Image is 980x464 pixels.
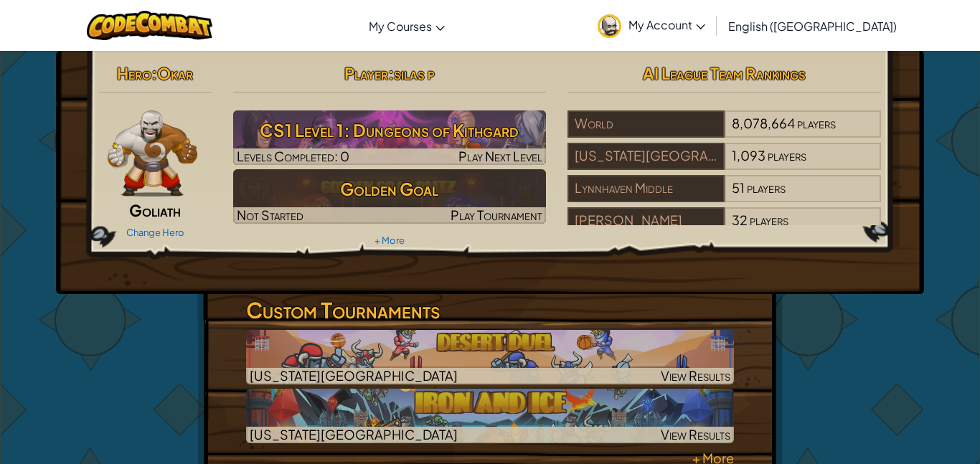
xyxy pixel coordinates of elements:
span: Play Next Level [458,148,542,164]
span: players [750,212,788,228]
span: AI League Team Rankings [643,63,806,83]
a: My Account [590,3,712,48]
a: [US_STATE][GEOGRAPHIC_DATA]View Results [246,330,734,384]
a: English ([GEOGRAPHIC_DATA]) [721,6,904,45]
a: Play Next Level [233,110,547,165]
span: 8,078,664 [732,115,795,131]
img: Iron and Ice [246,389,734,443]
span: Play Tournament [451,207,542,223]
span: [US_STATE][GEOGRAPHIC_DATA] [250,367,458,384]
span: silas p [394,63,435,83]
span: Player [344,63,388,83]
img: CS1 Level 1: Dungeons of Kithgard [233,110,547,165]
span: My Courses [369,19,432,34]
a: + More [374,235,405,246]
h3: CS1 Level 1: Dungeons of Kithgard [233,114,547,146]
span: View Results [661,367,730,384]
span: View Results [661,426,730,442]
a: [US_STATE][GEOGRAPHIC_DATA]1,093players [567,156,881,173]
a: Lynnhaven Middle51players [567,189,881,205]
div: Lynnhaven Middle [567,175,724,202]
span: [US_STATE][GEOGRAPHIC_DATA] [250,426,458,442]
h3: Golden Goal [233,173,547,205]
a: [PERSON_NAME]32players [567,221,881,237]
span: English ([GEOGRAPHIC_DATA]) [728,19,897,34]
span: players [768,147,806,164]
span: Hero [117,63,151,83]
span: 51 [732,179,745,196]
span: 1,093 [732,147,765,164]
a: [US_STATE][GEOGRAPHIC_DATA]View Results [246,389,734,443]
h3: Custom Tournaments [246,294,734,326]
span: : [388,63,394,83]
span: 32 [732,212,748,228]
span: My Account [628,17,705,32]
div: [US_STATE][GEOGRAPHIC_DATA] [567,143,724,170]
a: World8,078,664players [567,124,881,141]
a: My Courses [362,6,452,45]
div: [PERSON_NAME] [567,207,724,235]
span: Okar [157,63,193,83]
a: Change Hero [126,227,184,238]
img: CodeCombat logo [87,11,212,40]
span: players [797,115,836,131]
span: Levels Completed: 0 [237,148,349,164]
img: goliath-pose.png [108,110,197,197]
span: Goliath [129,200,181,220]
a: Golden GoalNot StartedPlay Tournament [233,169,547,224]
img: Desert Duel [246,330,734,384]
span: Not Started [237,207,303,223]
div: World [567,110,724,138]
img: Golden Goal [233,169,547,224]
span: players [747,179,786,196]
img: avatar [598,14,621,38]
span: : [151,63,157,83]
